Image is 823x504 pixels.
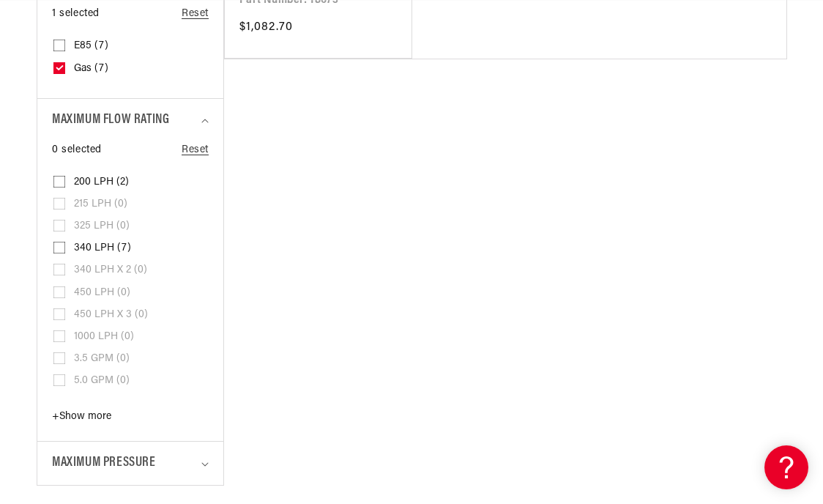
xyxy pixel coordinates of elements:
span: 450 LPH x 3 (0) [74,308,148,322]
span: 3.5 GPM (0) [74,352,130,366]
span: 215 LPH (0) [74,198,127,211]
span: 340 LPH (7) [74,242,131,255]
span: 0 selected [52,142,102,158]
span: Gas (7) [74,62,108,75]
span: 340 LPH x 2 (0) [74,264,147,277]
a: Reset [182,142,209,158]
span: 200 LPH (2) [74,176,129,189]
span: + [52,411,59,422]
span: E85 (7) [74,40,108,53]
span: 325 LPH (0) [74,220,130,233]
span: 450 LPH (0) [74,286,130,300]
summary: Maximum Pressure (0 selected) [52,442,209,485]
button: Show more [52,410,116,430]
span: Show more [52,411,111,422]
span: 5.0 GPM (0) [74,374,130,388]
summary: Maximum Flow Rating (0 selected) [52,99,209,142]
a: Reset [182,6,209,22]
span: 1 selected [52,6,100,22]
span: Maximum Flow Rating [52,110,169,131]
span: 1000 LPH (0) [74,330,134,344]
span: Maximum Pressure [52,453,156,474]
